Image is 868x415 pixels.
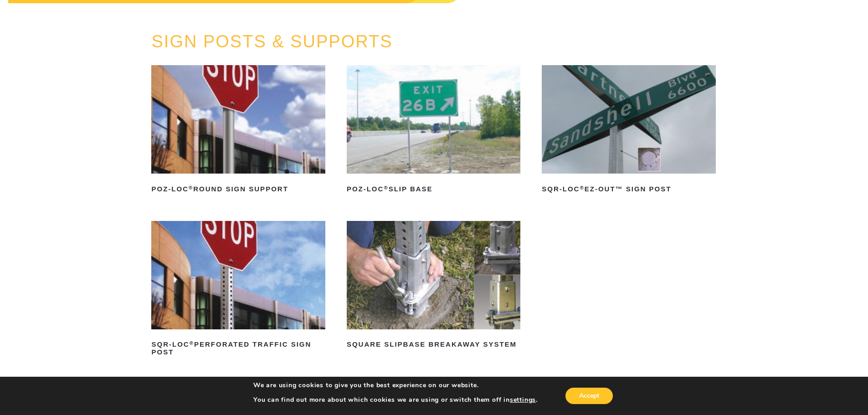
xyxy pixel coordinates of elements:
[542,182,715,196] h2: SQR-LOC EZ-Out™ Sign Post
[510,396,536,404] button: settings
[151,221,325,359] a: SQR-LOC®Perforated Traffic Sign Post
[347,221,520,352] a: Square Slipbase Breakaway System
[151,32,392,51] a: SIGN POSTS & SUPPORTS
[347,182,520,196] h2: POZ-LOC Slip Base
[580,185,584,190] sup: ®
[347,338,520,352] h2: Square Slipbase Breakaway System
[565,388,613,404] button: Accept
[151,65,325,196] a: POZ-LOC®Round Sign Support
[253,396,538,404] p: You can find out more about which cookies we are using or switch them off in .
[384,185,388,190] sup: ®
[151,182,325,196] h2: POZ-LOC Round Sign Support
[542,65,715,196] a: SQR-LOC®EZ-Out™ Sign Post
[190,340,194,346] sup: ®
[253,381,538,389] p: We are using cookies to give you the best experience on our website.
[151,338,325,359] h2: SQR-LOC Perforated Traffic Sign Post
[347,65,520,196] a: POZ-LOC®Slip Base
[189,185,193,190] sup: ®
